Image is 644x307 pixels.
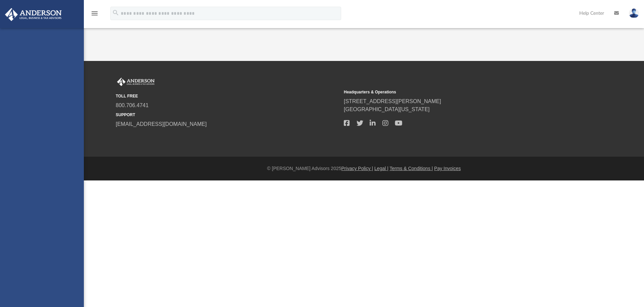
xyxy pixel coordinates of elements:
img: Anderson Advisors Platinum Portal [116,78,156,86]
a: [STREET_ADDRESS][PERSON_NAME] [344,98,441,104]
small: Headquarters & Operations [344,89,567,95]
i: menu [91,9,99,17]
a: 800.706.4741 [116,102,149,108]
img: Anderson Advisors Platinum Portal [3,8,64,21]
small: TOLL FREE [116,93,339,99]
small: SUPPORT [116,112,339,118]
a: Terms & Conditions | [390,166,433,171]
a: Privacy Policy | [341,166,373,171]
i: search [112,9,119,16]
a: Legal | [374,166,388,171]
a: [GEOGRAPHIC_DATA][US_STATE] [344,106,430,112]
img: User Pic [629,8,639,18]
a: [EMAIL_ADDRESS][DOMAIN_NAME] [116,121,207,127]
a: Pay Invoices [434,166,461,171]
div: © [PERSON_NAME] Advisors 2025 [84,165,644,172]
a: menu [91,13,99,17]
